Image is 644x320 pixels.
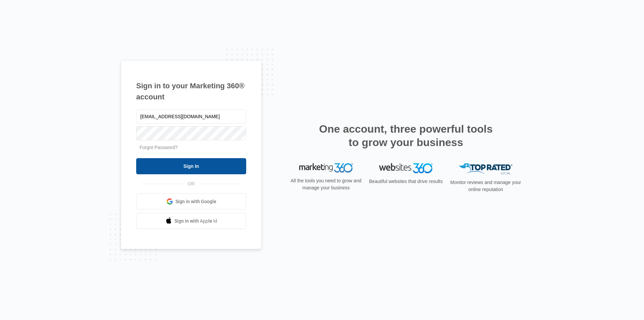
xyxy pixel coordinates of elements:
input: Email [136,109,246,124]
a: Sign in with Apple Id [136,213,246,229]
a: Forgot Password? [140,145,178,150]
span: OR [183,180,200,187]
span: Sign in with Google [175,198,216,205]
p: Monitor reviews and manage your online reputation [448,179,523,193]
a: Sign in with Google [136,193,246,210]
h1: Sign in to your Marketing 360® account [136,80,246,102]
p: Beautiful websites that drive results [368,178,443,185]
input: Sign In [136,158,246,174]
h2: One account, three powerful tools to grow your business [317,122,495,149]
img: Marketing 360 [299,163,353,173]
span: Sign in with Apple Id [174,218,217,225]
img: Websites 360 [379,163,433,173]
p: All the tools you need to grow and manage your business [288,177,364,191]
img: Top Rated Local [459,163,513,174]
